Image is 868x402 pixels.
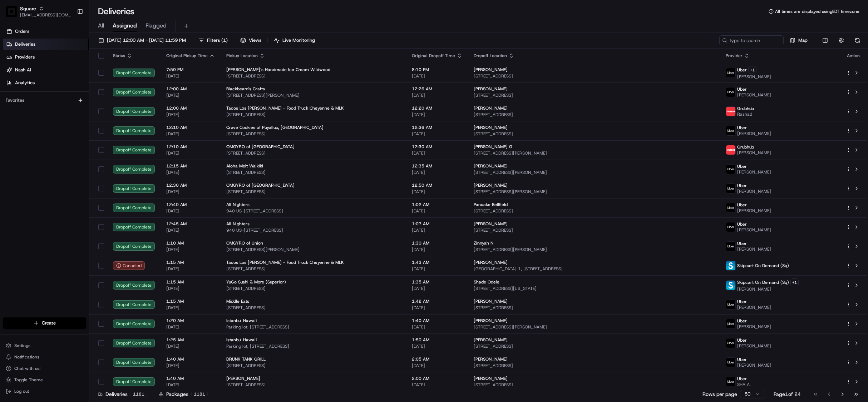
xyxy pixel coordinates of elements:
span: Pickup Location [226,53,258,59]
img: uber-new-logo.jpeg [726,184,735,193]
span: Providers [15,54,35,60]
span: 12:00 AM [166,86,215,92]
img: uber-new-logo.jpeg [726,319,735,328]
span: Tacos Los [PERSON_NAME] - Food Truck Cheyenne & MLK [226,260,344,265]
span: Deliveries [15,41,35,47]
img: uber-new-logo.jpeg [726,338,735,348]
span: [STREET_ADDRESS][PERSON_NAME] [474,150,714,156]
span: Uber [737,221,747,227]
span: Log out [14,388,29,394]
span: Original Dropoff Time [412,53,455,59]
span: [STREET_ADDRESS][PERSON_NAME] [474,247,714,252]
span: 2:05 AM [412,356,462,362]
span: Orders [15,28,29,35]
span: 12:20 AM [412,105,462,111]
span: 12:00 AM [166,105,215,111]
button: Log out [3,386,86,396]
span: [DATE] [412,305,462,311]
span: Istanbul Hawai'i [226,318,257,323]
span: 12:50 AM [412,182,462,188]
span: Original Pickup Time [166,53,208,59]
span: [DATE] [412,131,462,137]
span: [STREET_ADDRESS] [474,363,714,368]
span: OMGYRO of Union [226,240,263,246]
span: 1:40 AM [412,318,462,323]
span: [DATE] [412,227,462,233]
span: [PERSON_NAME] [737,150,771,156]
span: [PERSON_NAME] [474,337,508,343]
span: 12:30 AM [412,144,462,150]
span: [PERSON_NAME] [474,105,508,111]
span: Assigned [113,21,137,30]
span: 1:30 AM [412,240,462,246]
span: [PERSON_NAME] [737,169,771,175]
span: [PERSON_NAME] [737,208,771,213]
img: profile_skipcart_partner.png [726,261,735,270]
span: Uber [737,357,747,362]
span: [STREET_ADDRESS] [226,382,400,388]
span: Uber [737,241,747,246]
a: Providers [3,51,89,63]
span: [STREET_ADDRESS] [226,266,400,272]
a: Deliveries [3,39,89,50]
span: 1:42 AM [412,298,462,304]
span: Toggle Theme [14,377,43,383]
span: [PERSON_NAME] [737,131,771,136]
span: YuGo Sushi & More (Superior) [226,279,286,285]
span: [PERSON_NAME] [737,343,771,349]
span: [PERSON_NAME] [474,260,508,265]
span: [DATE] [166,150,215,156]
span: [DATE] [412,189,462,195]
button: [EMAIL_ADDRESS][DOMAIN_NAME] [20,12,71,18]
span: OMGYRO of [GEOGRAPHIC_DATA] [226,144,295,150]
span: [PERSON_NAME] [737,246,771,252]
span: 12:10 AM [166,125,215,130]
span: [DATE] [166,170,215,175]
span: Middle Eats [226,298,249,304]
span: [DATE] [166,247,215,252]
span: Uber [737,86,747,92]
span: [STREET_ADDRESS] [226,189,400,195]
span: [STREET_ADDRESS] [474,131,714,137]
span: 1:35 AM [412,279,462,285]
button: SquareSquare[EMAIL_ADDRESS][DOMAIN_NAME] [3,3,74,20]
span: Uber [737,318,747,324]
span: [PERSON_NAME] [474,298,508,304]
button: Toggle Theme [3,375,86,385]
span: [STREET_ADDRESS] [474,343,714,349]
span: 12:45 AM [166,221,215,227]
span: 2:00 AM [412,376,462,381]
span: [PERSON_NAME] [474,356,508,362]
span: Map [798,37,808,44]
button: Live Monitoring [271,35,318,45]
span: Dropoff Location [474,53,507,59]
img: uber-new-logo.jpeg [726,377,735,386]
span: [STREET_ADDRESS][PERSON_NAME] [474,324,714,330]
span: Uber [737,67,747,73]
img: Square [6,6,17,17]
span: [PERSON_NAME] [737,305,771,310]
span: Create [42,320,56,326]
button: Canceled [113,261,145,270]
span: [STREET_ADDRESS] [226,131,400,137]
span: 1:15 AM [166,260,215,265]
span: Uber [737,202,747,208]
span: [DATE] [166,266,215,272]
span: Uber [737,164,747,169]
span: [PERSON_NAME]’s Handmade Ice Cream Wildwood [226,67,330,72]
span: [DATE] [412,382,462,388]
img: uber-new-logo.jpeg [726,222,735,232]
span: [DATE] [412,363,462,368]
span: 8:10 PM [412,67,462,72]
span: DRUNK TANK GRILL [226,356,266,362]
span: [STREET_ADDRESS] [474,227,714,233]
button: Settings [3,341,86,351]
span: [STREET_ADDRESS] [226,363,400,368]
button: Square [20,5,36,12]
span: Uber [737,183,747,189]
a: Orders [3,26,89,37]
span: [DATE] [166,92,215,98]
span: [STREET_ADDRESS][PERSON_NAME] [474,170,714,175]
button: Refresh [852,35,862,45]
